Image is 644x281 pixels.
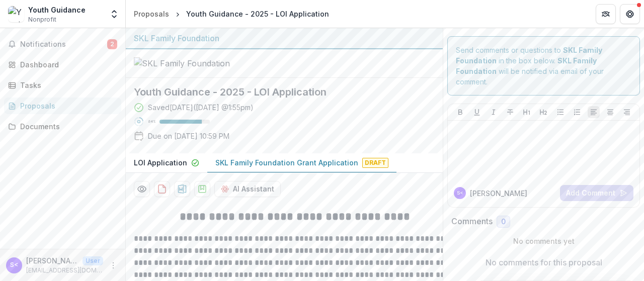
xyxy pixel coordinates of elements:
div: Stephanie Miller <smiller@youth-guidance.org> [457,191,463,196]
div: Saved [DATE] ( [DATE] @ 1:55pm ) [148,102,254,113]
button: download-proposal [194,181,210,197]
p: [PERSON_NAME] <[EMAIL_ADDRESS][DOMAIN_NAME]> [26,255,78,266]
nav: breadcrumb [130,7,333,21]
div: Stephanie Miller <smiller@youth-guidance.org> [10,262,18,268]
img: Youth Guidance [8,6,24,22]
span: Nonprofit [28,15,56,24]
a: Proposals [4,98,121,114]
div: Tasks [20,80,113,90]
button: More [107,259,119,271]
button: Ordered List [571,106,583,118]
h2: Comments [451,217,493,226]
button: Heading 1 [521,106,533,118]
p: Due on [DATE] 10:59 PM [148,131,229,141]
button: AI Assistant [214,181,281,197]
button: Partners [596,4,616,24]
img: SKL Family Foundation [134,57,234,69]
button: Italicize [488,106,500,118]
h2: Youth Guidance - 2025 - LOI Application [134,86,419,98]
button: Open entity switcher [107,4,121,24]
button: Preview 4341a590-4336-46cc-bd3f-e413554c2a1d-1.pdf [134,181,150,197]
span: Notifications [20,40,107,49]
div: Proposals [134,9,169,19]
div: Send comments or questions to in the box below. will be notified via email of your comment. [447,36,640,96]
button: download-proposal [154,181,170,197]
p: SKL Family Foundation Grant Application [215,157,358,168]
a: Dashboard [4,56,121,73]
div: Youth Guidance - 2025 - LOI Application [186,9,329,19]
button: Add Comment [560,185,633,201]
a: Proposals [130,7,173,21]
button: Underline [471,106,483,118]
div: Youth Guidance [28,5,86,15]
button: Notifications2 [4,36,121,52]
button: Bullet List [554,106,567,118]
button: Get Help [620,4,640,24]
div: SKL Family Foundation [134,32,435,44]
button: Align Left [588,106,600,118]
p: No comments yet [451,236,636,246]
a: Tasks [4,77,121,93]
div: Documents [20,121,113,132]
button: download-proposal [174,181,190,197]
div: Proposals [20,101,113,111]
span: 2 [107,39,117,49]
p: LOI Application [134,157,187,168]
p: No comments for this proposal [486,256,602,268]
div: Dashboard [20,59,113,70]
button: Align Right [621,106,633,118]
p: [PERSON_NAME] [470,188,527,199]
a: Documents [4,118,121,135]
button: Bold [454,106,466,118]
p: 84 % [148,118,155,125]
button: Heading 2 [537,106,549,118]
button: Align Center [604,106,616,118]
p: User [83,256,103,265]
p: [EMAIL_ADDRESS][DOMAIN_NAME] [26,266,103,275]
button: Strike [504,106,516,118]
span: 0 [501,218,506,226]
span: Draft [362,158,388,168]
